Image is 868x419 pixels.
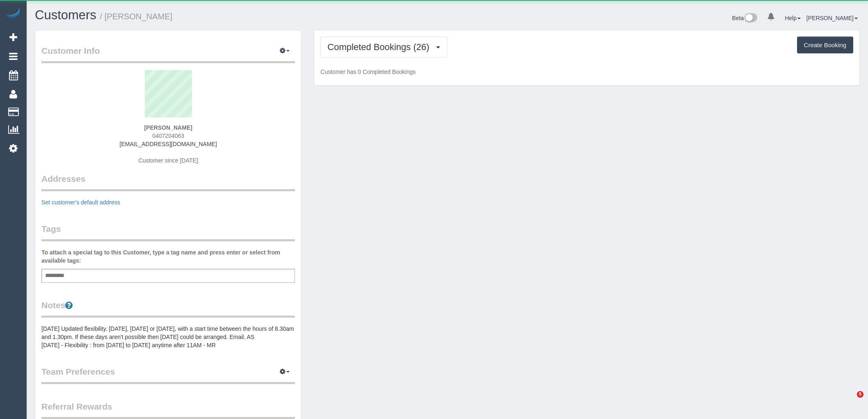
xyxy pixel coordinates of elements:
strong: [PERSON_NAME] [144,124,192,131]
a: Set customer's default address [41,199,120,206]
legend: Referral Rewards [41,401,295,419]
span: Completed Bookings (26) [327,42,433,52]
button: Create Booking [797,37,853,54]
legend: Customer Info [41,45,295,63]
pre: [DATE] Updated flexibility. [DATE], [DATE] or [DATE], with a start time between the hours of 8.30... [41,325,295,349]
legend: Team Preferences [41,366,295,384]
a: [EMAIL_ADDRESS][DOMAIN_NAME] [120,141,217,147]
label: To attach a special tag to this Customer, type a tag name and press enter or select from availabl... [41,248,295,265]
legend: Tags [41,223,295,241]
span: Customer since [DATE] [139,157,198,164]
a: Help [785,15,801,21]
img: Automaid Logo [5,8,21,20]
a: Customers [35,8,96,22]
iframe: Intercom live chat [840,391,860,411]
img: New interface [744,13,757,24]
small: / [PERSON_NAME] [100,12,173,21]
span: 5 [857,391,863,398]
a: [PERSON_NAME] [806,15,858,21]
span: 0407204063 [152,133,184,139]
a: Beta [732,15,758,21]
p: Customer has 0 Completed Bookings [320,68,853,76]
legend: Notes [41,299,295,318]
button: Completed Bookings (26) [320,37,447,57]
